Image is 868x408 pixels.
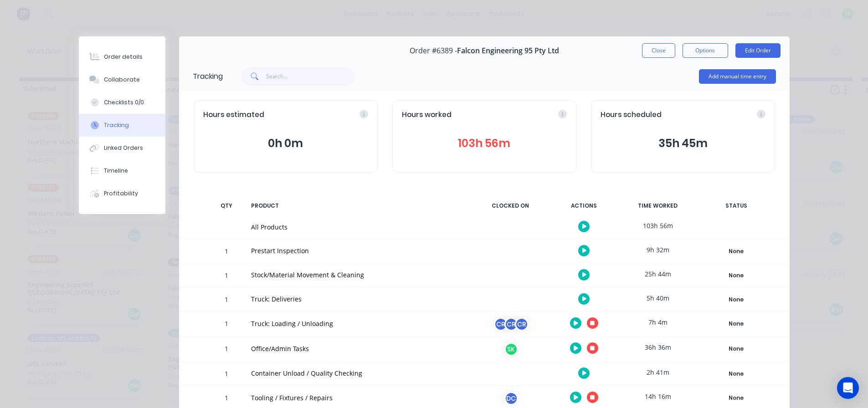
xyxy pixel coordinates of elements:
div: PRODUCT [246,196,471,215]
div: Prestart Inspection [251,246,465,255]
div: QTY [213,196,240,215]
div: Tracking [193,71,223,82]
div: STATUS [698,196,775,215]
div: CLOCKED ON [476,196,544,215]
div: 1 [213,241,240,263]
input: Search... [266,67,355,86]
div: 1 [213,338,240,362]
div: Container Unload / Quality Checking [251,368,465,378]
div: Truck: Loading / Unloading [251,319,465,328]
button: Order details [79,46,165,68]
div: Office/Admin Tasks [251,344,465,353]
button: 35h 45m [601,135,765,152]
button: None [703,293,770,306]
button: None [703,367,770,380]
button: Linked Orders [79,137,165,159]
div: All Products [251,222,465,232]
div: Tracking [104,121,129,129]
div: None [704,392,769,404]
div: 9h 32m [624,240,692,260]
div: 1 [213,289,240,311]
button: None [703,269,770,282]
div: TIME WORKED [624,196,692,215]
div: DC [504,392,518,405]
div: 103h 56m [624,215,692,236]
div: SK [504,342,518,356]
button: Options [683,43,728,58]
button: Timeline [79,159,165,182]
div: CR [494,317,508,331]
button: Edit Order [735,43,781,58]
div: 1 [213,363,240,386]
button: Add manual time entry [699,69,776,84]
div: ACTIONS [550,196,618,215]
button: Collaborate [79,68,165,91]
div: None [704,343,769,355]
div: CR [504,317,518,331]
div: Checklists 0/0 [104,98,144,107]
div: Open Intercom Messenger [837,377,859,399]
div: 5h 40m [624,288,692,308]
div: 1 [213,313,240,337]
button: Tracking [79,114,165,137]
div: 25h 44m [624,264,692,284]
div: 36h 36m [624,337,692,357]
div: Profitability [104,189,138,198]
button: 103h 56m [402,135,567,152]
div: None [704,270,769,281]
button: Close [642,43,675,58]
span: Hours scheduled [601,110,662,120]
div: None [704,245,769,257]
div: None [704,368,769,380]
div: Tooling / Fixtures / Repairs [251,393,465,403]
div: 14h 16m [624,386,692,407]
button: Checklists 0/0 [79,91,165,114]
div: Collaborate [104,76,140,84]
div: Order details [104,53,143,61]
span: Order #6389 - [410,46,457,55]
div: Truck: Deliveries [251,294,465,304]
div: 1 [213,265,240,287]
button: None [703,392,770,404]
button: None [703,317,770,330]
span: Hours estimated [203,110,264,120]
button: Profitability [79,182,165,205]
div: None [704,294,769,306]
div: CR [515,317,529,331]
div: 2h 41m [624,362,692,382]
button: 0h 0m [203,135,368,152]
button: None [703,342,770,355]
span: Hours worked [402,110,452,120]
span: Falcon Engineering 95 Pty Ltd [457,46,559,55]
button: None [703,245,770,258]
div: Timeline [104,167,128,175]
div: 7h 4m [624,312,692,332]
div: Linked Orders [104,144,143,152]
div: None [704,318,769,330]
div: Stock/Material Movement & Cleaning [251,270,465,280]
